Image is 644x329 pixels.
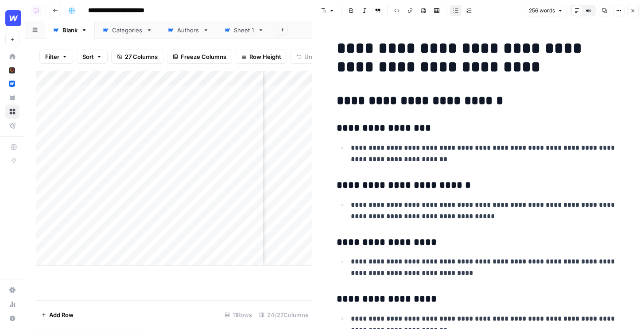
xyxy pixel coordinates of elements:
button: 256 words [525,5,567,16]
button: Row Height [236,50,287,64]
span: Undo [304,52,319,61]
a: Sheet 1 [217,21,272,39]
img: x9pvq66k5d6af0jwfjov4in6h5zj [9,67,15,74]
span: Filter [45,52,59,61]
a: Usage [5,297,19,311]
button: Freeze Columns [167,50,232,64]
a: Your Data [5,90,19,105]
button: Filter [39,50,73,64]
a: Flightpath [5,119,19,133]
a: Browse [5,105,19,119]
img: Webflow Logo [5,10,21,26]
span: Freeze Columns [181,52,226,61]
button: 27 Columns [111,50,163,64]
a: Blank [45,21,95,39]
span: 27 Columns [125,52,158,61]
button: Undo [291,50,325,64]
a: Categories [95,21,160,39]
div: Categories [112,26,143,35]
img: a1pu3e9a4sjoov2n4mw66knzy8l8 [9,81,15,87]
a: Authors [160,21,217,39]
div: 24/27 Columns [256,308,312,322]
button: Help + Support [5,311,19,325]
div: Blank [62,26,78,35]
span: Sort [82,52,94,61]
span: Add Row [49,310,74,319]
span: Row Height [249,52,281,61]
div: 11 Rows [221,308,256,322]
a: Home [5,50,19,64]
button: Workspace: Webflow [5,7,19,29]
div: Sheet 1 [234,26,254,35]
div: Authors [177,26,199,35]
button: Sort [77,50,108,64]
button: Add Row [36,308,79,322]
span: 256 words [529,7,555,15]
a: Settings [5,283,19,297]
